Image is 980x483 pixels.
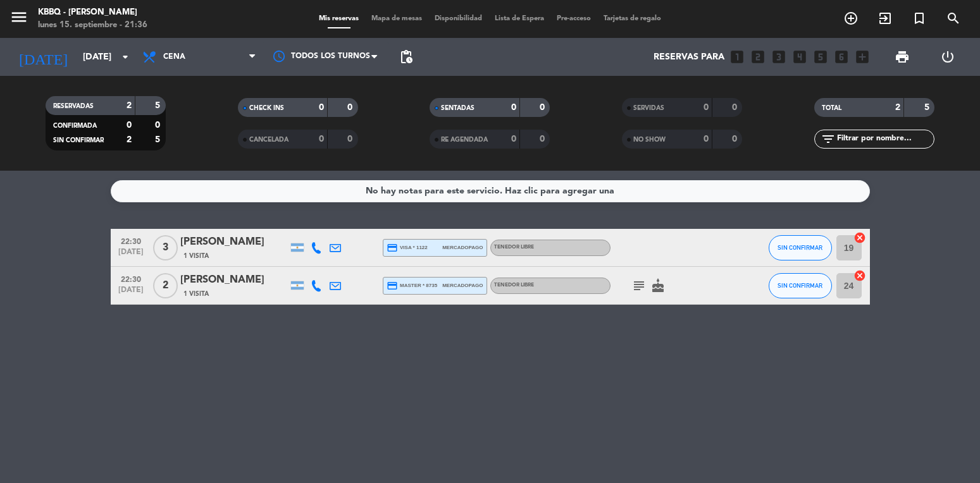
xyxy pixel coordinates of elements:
i: looks_3 [771,49,787,65]
strong: 0 [511,103,516,112]
span: Disponibilidad [428,15,488,22]
i: power_settings_new [940,49,955,64]
span: Pre-acceso [550,15,597,22]
strong: 0 [704,103,709,112]
div: Kbbq - [PERSON_NAME] [38,6,147,19]
strong: 0 [732,135,740,144]
strong: 0 [704,135,709,144]
i: looks_5 [812,49,829,65]
span: SERVIDAS [633,105,664,111]
strong: 0 [155,121,163,130]
i: filter_list [821,131,836,147]
span: mercadopago [442,243,483,252]
span: RESERVADAS [53,103,94,109]
input: Filtrar por nombre... [836,132,934,146]
span: CONFIRMADA [53,123,97,129]
span: RE AGENDADA [441,137,488,143]
strong: 0 [540,135,547,144]
i: add_circle_outline [843,11,859,26]
strong: 5 [155,101,163,110]
strong: 0 [347,103,355,112]
i: add_box [854,49,871,65]
span: 22:30 [115,233,147,248]
span: CANCELADA [249,137,288,143]
div: [PERSON_NAME] [180,272,288,288]
i: looks_one [729,49,745,65]
span: 2 [153,273,178,298]
span: SIN CONFIRMAR [53,137,104,144]
strong: 0 [347,135,355,144]
span: TOTAL [822,105,841,111]
span: Mis reservas [313,15,365,22]
span: pending_actions [399,49,414,64]
span: Reservas para [654,52,724,63]
i: cancel [853,231,866,244]
span: Mapa de mesas [365,15,428,22]
span: [DATE] [115,286,147,300]
i: exit_to_app [878,11,893,26]
span: Lista de Espera [488,15,550,22]
span: mercadopago [442,281,483,290]
strong: 0 [732,103,740,112]
div: LOG OUT [925,38,971,76]
i: credit_card [387,280,398,291]
div: No hay notas para este servicio. Haz clic para agregar una [366,184,614,199]
span: 3 [153,235,178,260]
i: credit_card [387,242,398,254]
button: menu [9,8,28,31]
strong: 0 [540,103,547,112]
span: Tarjetas de regalo [597,15,667,22]
span: NO SHOW [633,137,666,143]
span: visa * 1122 [387,242,428,254]
strong: 2 [895,103,900,112]
strong: 0 [511,135,516,144]
strong: 2 [127,101,132,110]
strong: 0 [319,135,324,144]
i: looks_4 [791,49,808,65]
button: SIN CONFIRMAR [769,273,832,298]
span: 22:30 [115,271,147,286]
span: 1 Visita [183,251,209,261]
span: [DATE] [115,248,147,262]
span: TENEDOR LIBRE [494,283,534,288]
span: print [895,49,910,64]
i: looks_two [750,49,766,65]
i: subject [631,278,647,293]
strong: 5 [924,103,932,112]
strong: 5 [155,135,163,144]
button: SIN CONFIRMAR [769,235,832,260]
i: cancel [853,269,866,282]
strong: 0 [127,121,132,130]
strong: 2 [127,135,132,144]
div: [PERSON_NAME] [180,234,288,250]
i: menu [9,8,28,27]
span: master * 8735 [387,280,438,291]
span: 1 Visita [183,289,209,299]
span: SENTADAS [441,105,474,111]
i: search [946,11,961,26]
span: SIN CONFIRMAR [778,244,822,251]
div: lunes 15. septiembre - 21:36 [38,19,147,32]
span: SIN CONFIRMAR [778,282,822,289]
span: CHECK INS [249,105,284,111]
span: TENEDOR LIBRE [494,245,534,250]
i: [DATE] [9,43,77,71]
i: looks_6 [833,49,850,65]
i: turned_in_not [912,11,927,26]
i: cake [650,278,666,293]
i: arrow_drop_down [118,49,133,64]
strong: 0 [319,103,324,112]
span: Cena [163,52,185,61]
